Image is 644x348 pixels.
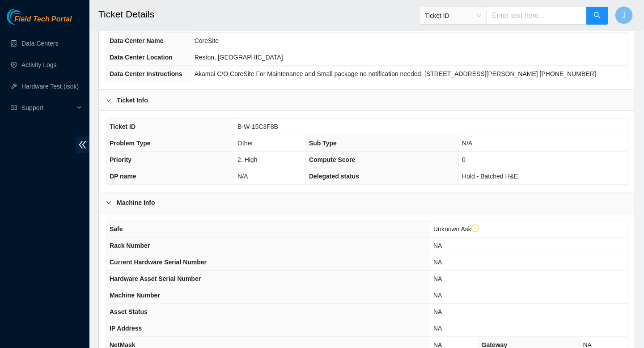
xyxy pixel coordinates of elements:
span: Delegated status [309,173,359,180]
span: right [106,98,111,103]
span: B-W-15C3F8B [237,123,278,130]
a: Akamai TechnologiesField Tech Portal [7,16,72,28]
span: NA [433,292,442,299]
span: Data Center Location [110,54,173,61]
span: Current Hardware Serial Number [110,259,207,266]
span: 0 [462,156,466,163]
span: Data Center Instructions [110,70,182,77]
span: right [106,200,111,205]
span: Data Center Name [110,37,164,44]
span: Ticket ID [110,123,136,130]
span: Field Tech Portal [14,15,72,24]
a: Data Centers [21,40,58,47]
span: NA [433,275,442,282]
span: CoreSite [195,37,219,44]
span: NA [433,259,442,266]
span: Rack Number [110,242,150,249]
button: search [586,7,608,25]
span: Sub Type [309,140,337,147]
span: NA [433,325,442,332]
span: exclamation-circle [471,225,479,233]
span: Other [237,140,253,147]
span: read [11,105,17,111]
span: Problem Type [110,140,151,147]
a: Hardware Test (isok) [21,83,79,90]
button: J [615,6,633,24]
span: Ticket ID [425,9,481,22]
span: Priority [110,156,131,163]
b: Ticket Info [117,95,148,105]
span: Machine Number [110,292,160,299]
span: N/A [237,173,248,180]
div: Ticket Info [99,90,635,110]
a: Activity Logs [21,61,57,68]
span: search [593,12,601,20]
span: DP name [110,173,136,180]
input: Enter text here... [487,7,587,25]
span: Support [21,99,74,117]
b: Machine Info [117,198,155,208]
img: Akamai Technologies [7,9,45,25]
span: Reston, [GEOGRAPHIC_DATA] [195,54,283,61]
span: Safe [110,225,123,233]
span: Asset Status [110,308,148,315]
span: 2. High [237,156,257,163]
span: N/A [462,140,472,147]
span: IP Address [110,325,142,332]
span: Hardware Asset Serial Number [110,275,201,282]
span: Unknown Ask [433,225,479,233]
span: double-left [76,136,89,153]
span: NA [433,308,442,315]
div: Machine Info [99,192,635,213]
span: NA [433,242,442,249]
span: Compute Score [309,156,355,163]
span: J [622,10,626,21]
span: Hold - Batched H&E [462,173,518,180]
span: Akamai C/O CoreSite For Maintenance and Small package no notification needed. [STREET_ADDRESS][PE... [195,70,596,77]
